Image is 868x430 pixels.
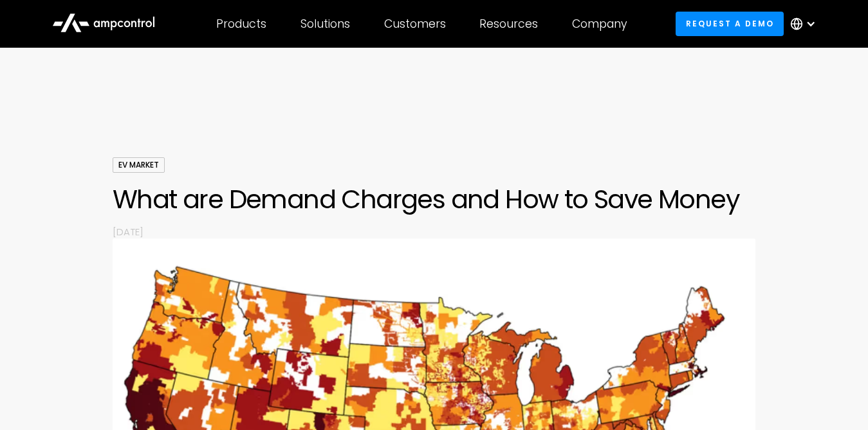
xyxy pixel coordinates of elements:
div: Products [216,17,266,31]
div: Customers [384,17,446,31]
div: Solutions [300,17,350,31]
div: Resources [479,17,538,31]
h1: What are Demand Charges and How to Save Money [113,184,755,215]
div: Company [572,17,627,31]
div: EV Market [113,157,165,173]
a: Request a demo [676,12,784,35]
p: [DATE] [113,225,755,239]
